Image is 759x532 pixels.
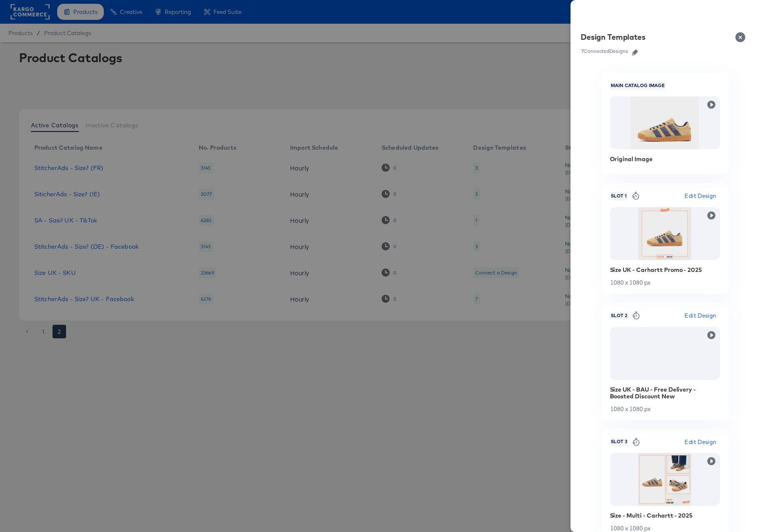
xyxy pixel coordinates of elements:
[610,156,720,162] div: Original Image
[610,313,628,319] span: Slot 2
[610,193,628,200] span: Slot 1
[581,32,645,42] div: Design Templates
[581,48,629,54] div: 7 Connected Designs
[610,82,665,89] span: Main Catalog Image
[610,280,720,285] div: 1080 x 1080 px
[610,525,720,531] div: 1080 x 1080 px
[684,437,716,447] span: Edit Design
[684,191,716,201] span: Edit Design
[610,406,720,412] div: 1080 x 1080 px
[610,266,720,273] div: Size UK - Carhartt Promo - 2025
[610,512,720,519] div: Size - Multi - Carhartt - 2025
[730,25,754,49] button: Close
[684,311,716,321] span: Edit Design
[610,386,720,400] div: Size UK - BAU - Free Delivery - Boosted Discount New
[610,439,628,445] span: Slot 3
[681,191,720,201] button: Edit Design
[681,311,720,321] button: Edit Design
[681,437,720,447] button: Edit Design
